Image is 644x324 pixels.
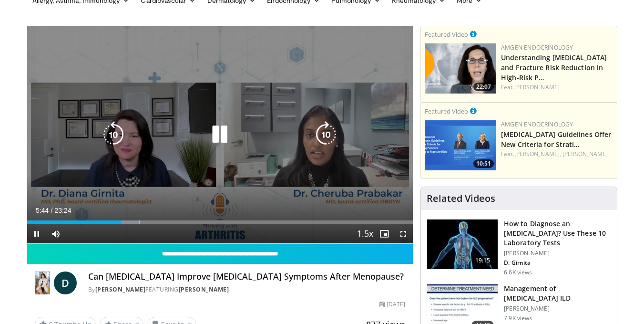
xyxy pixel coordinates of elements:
[504,305,611,313] p: [PERSON_NAME]
[95,285,146,293] a: [PERSON_NAME]
[425,107,468,115] small: Featured Video
[375,224,394,243] button: Enable picture-in-picture mode
[425,120,496,170] a: 10:51
[88,272,406,282] h4: Can [MEDICAL_DATA] Improve [MEDICAL_DATA] Symptoms After Menopause?
[425,43,496,94] img: c9a25db3-4db0-49e1-a46f-17b5c91d58a1.png.150x105_q85_crop-smart_upscale.png
[425,120,496,170] img: 7b525459-078d-43af-84f9-5c25155c8fbb.png.150x105_q85_crop-smart_upscale.jpg
[501,43,573,52] a: Amgen Endocrinology
[54,272,77,294] a: D
[51,207,53,214] span: /
[514,83,560,91] a: [PERSON_NAME]
[514,150,561,158] a: [PERSON_NAME],
[35,272,50,294] img: Dr. Diana Girnita
[425,43,496,94] a: 22:07
[27,220,413,224] div: Progress Bar
[356,224,375,243] button: Playback Rate
[88,285,406,294] div: By FEATURING
[36,207,49,214] span: 5:44
[27,224,46,243] button: Pause
[427,219,611,276] a: 19:15 How to Diagnose an [MEDICAL_DATA]? Use These 10 Laboratory Tests [PERSON_NAME] D. Girnita 6...
[473,159,494,168] span: 10:51
[425,30,468,39] small: Featured Video
[504,219,611,248] h3: How to Diagnose an [MEDICAL_DATA]? Use These 10 Laboratory Tests
[501,53,607,82] a: Understanding [MEDICAL_DATA] and Fracture Risk Reduction in High-Risk P…
[504,314,532,322] p: 7.9K views
[501,130,611,149] a: [MEDICAL_DATA] Guidelines Offer New Criteria for Strati…
[504,269,532,276] p: 6.6K views
[562,150,608,158] a: [PERSON_NAME]
[473,83,494,91] span: 22:07
[501,150,613,158] div: Feat.
[504,259,611,267] p: D. Girnita
[394,224,413,243] button: Fullscreen
[504,284,611,303] h3: Management of [MEDICAL_DATA] ILD
[46,224,65,243] button: Mute
[501,120,573,128] a: Amgen Endocrinology
[179,285,229,293] a: [PERSON_NAME]
[504,250,611,257] p: [PERSON_NAME]
[427,193,495,204] h4: Related Videos
[379,300,405,309] div: [DATE]
[54,207,71,214] span: 23:24
[427,219,498,269] img: 94354a42-e356-4408-ae03-74466ea68b7a.150x105_q85_crop-smart_upscale.jpg
[27,26,413,244] video-js: Video Player
[501,83,613,92] div: Feat.
[471,256,494,265] span: 19:15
